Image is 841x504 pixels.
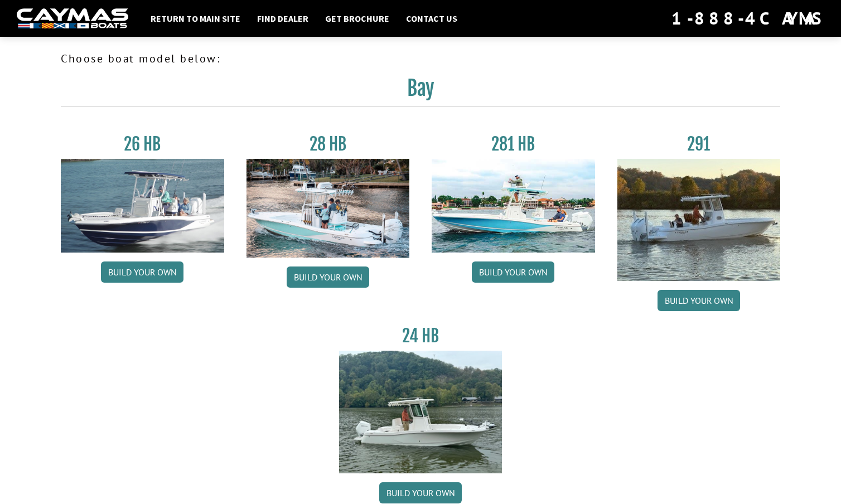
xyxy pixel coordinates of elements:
img: 24_HB_thumbnail.jpg [339,351,502,473]
a: Build your own [379,482,462,503]
p: Choose boat model below: [61,50,780,67]
a: Build your own [472,261,554,283]
a: Build your own [658,290,740,311]
img: 291_Thumbnail.jpg [617,159,781,281]
img: 28_hb_thumbnail_for_caymas_connect.jpg [246,159,410,258]
a: Build your own [287,266,369,288]
img: 26_new_photo_resized.jpg [61,159,224,253]
a: Get Brochure [320,11,395,26]
img: white-logo-c9c8dbefe5ff5ceceb0f0178aa75bf4bb51f6bca0971e226c86eb53dfe498488.png [17,8,128,29]
h3: 291 [617,134,781,154]
a: Contact Us [400,11,463,26]
a: Build your own [101,261,183,283]
h3: 281 HB [432,134,595,154]
h3: 24 HB [339,326,502,346]
img: 28-hb-twin.jpg [432,159,595,253]
a: Return to main site [145,11,246,26]
a: Find Dealer [252,11,314,26]
h2: Bay [61,76,780,107]
div: 1-888-4CAYMAS [671,6,824,31]
h3: 28 HB [246,134,410,154]
h3: 26 HB [61,134,224,154]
